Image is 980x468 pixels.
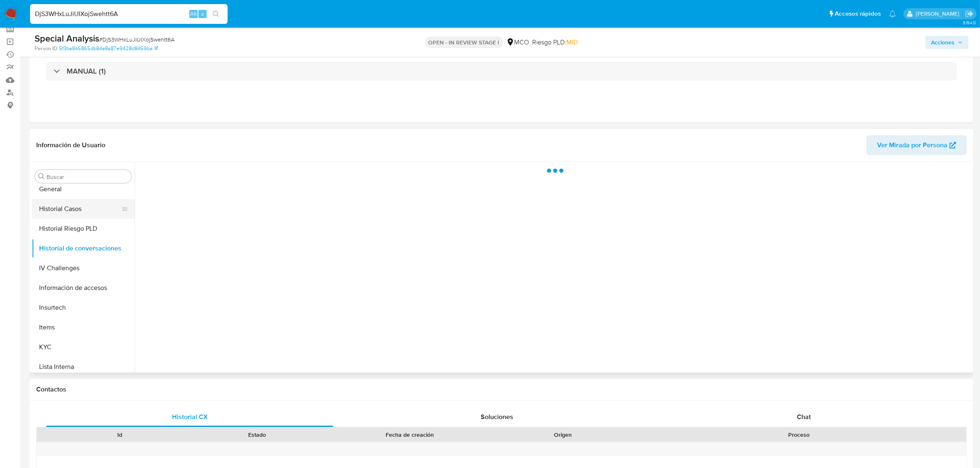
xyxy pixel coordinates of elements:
[481,412,513,422] span: Soluciones
[35,32,99,45] b: Special Analysis
[32,278,135,298] button: Información de accesos
[190,10,197,18] span: Alt
[59,45,158,52] a: 5f3ba846865db84e8a87e9428d8459ba
[797,412,811,422] span: Chat
[32,357,135,377] button: Lista Interna
[965,9,974,18] a: Salir
[835,9,881,18] span: Accesos rápidos
[500,431,626,439] div: Origen
[331,431,489,439] div: Fecha de creación
[637,431,961,439] div: Proceso
[67,67,106,76] h3: MANUAL (1)
[963,19,976,26] span: 3.154.0
[194,431,319,439] div: Estado
[99,35,175,44] span: # DjS3WHxLuJiUIXojSwehtt6A
[201,10,204,18] span: s
[506,38,529,47] div: MCO
[916,10,962,18] p: juan.montanobonaga@mercadolibre.com.co
[207,8,224,20] button: search-icon
[172,412,208,422] span: Historial CX
[889,10,896,17] a: Notificaciones
[567,37,578,47] span: MID
[30,9,228,19] input: Buscar usuario o caso...
[46,62,957,81] div: MANUAL (1)
[32,258,135,278] button: IV Challenges
[36,141,105,149] h1: Información de Usuario
[32,337,135,357] button: KYC
[57,431,182,439] div: Id
[38,173,45,180] button: Buscar
[32,239,135,258] button: Historial de conversaciones
[425,37,503,48] p: OPEN - IN REVIEW STAGE I
[877,135,947,155] span: Ver Mirada por Persona
[47,173,128,181] input: Buscar
[35,45,57,52] b: Person ID
[36,385,967,394] h1: Contactos
[925,36,968,49] button: Acciones
[32,298,135,317] button: Insurtech
[866,135,967,155] button: Ver Mirada por Persona
[931,36,954,49] span: Acciones
[32,179,135,199] button: General
[32,199,128,219] button: Historial Casos
[533,38,578,47] span: Riesgo PLD:
[32,219,135,239] button: Historial Riesgo PLD
[32,317,135,337] button: Items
